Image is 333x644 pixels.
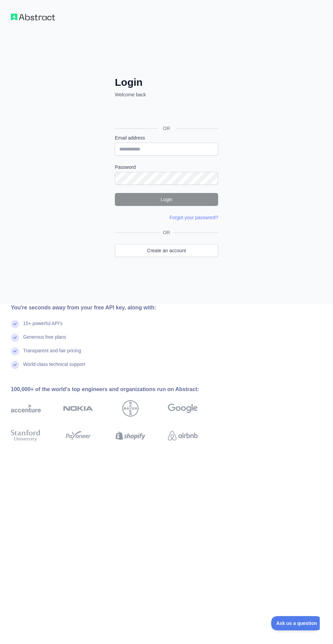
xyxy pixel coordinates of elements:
img: bayer [122,400,139,417]
img: shopify [116,428,145,443]
img: accenture [11,400,41,417]
div: Transparent and fair pricing [23,347,81,361]
div: 15+ powerful API's [23,320,63,334]
a: Create an account [115,244,218,257]
img: check mark [11,334,19,342]
button: Login [115,193,218,206]
img: Workflow [11,14,55,20]
div: 100,000+ of the world's top engineers and organizations run on Abstract: [11,385,220,393]
span: OR [160,229,173,236]
img: check mark [11,320,19,328]
iframe: Toggle Customer Support [271,616,319,630]
img: google [168,400,198,417]
img: check mark [11,347,19,355]
div: World-class technical support [23,361,85,374]
div: Generous free plans [23,334,66,347]
span: OR [158,125,176,132]
img: nokia [63,400,93,417]
a: Forgot your password? [170,215,218,220]
img: airbnb [168,428,198,443]
p: Welcome back [115,91,218,98]
label: Email address [115,134,218,141]
h2: Login [115,76,218,88]
div: You're seconds away from your free API key, along with: [11,304,220,312]
label: Password [115,164,218,171]
img: stanford university [11,428,41,443]
img: check mark [11,361,19,369]
iframe: Sign in with Google Button [111,106,220,120]
img: payoneer [63,428,93,443]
